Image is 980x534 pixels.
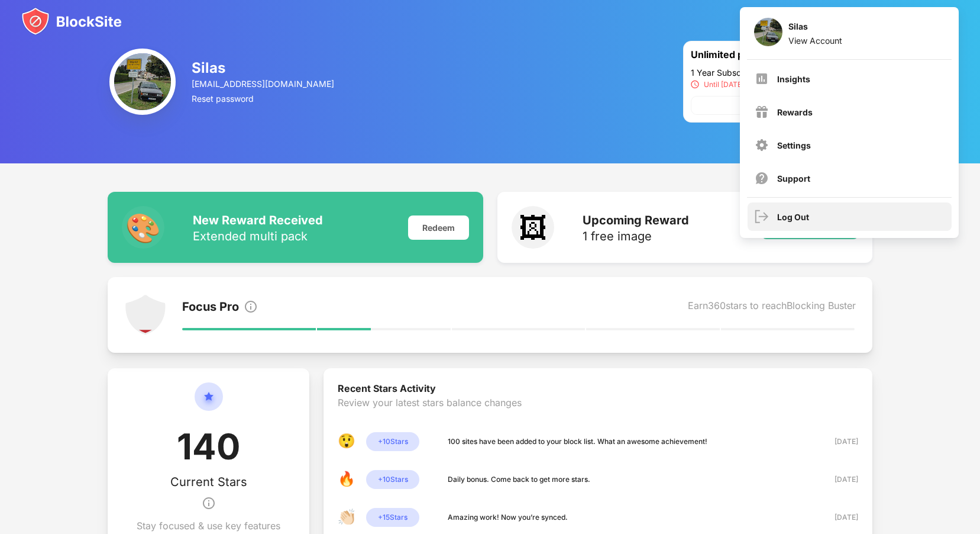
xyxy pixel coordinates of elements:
[788,36,842,46] div: View Account
[244,300,258,314] img: info.svg
[704,80,744,89] div: Until [DATE]
[777,173,810,184] div: Support
[193,213,323,227] div: New Reward Received
[170,475,247,489] div: Current Stars
[777,74,810,84] div: Insights
[366,470,419,489] div: + 10 Stars
[755,138,769,152] img: menu-settings.svg
[583,230,689,242] div: 1 free image
[777,140,811,150] div: Settings
[816,436,858,448] div: [DATE]
[338,470,357,489] div: 🔥
[338,508,357,527] div: 👏🏻
[195,382,223,425] img: circle-star.svg
[366,508,419,527] div: + 15 Stars
[816,474,858,485] div: [DATE]
[691,49,816,63] div: Unlimited plan
[408,215,469,240] div: Redeem
[755,210,769,224] img: logout.svg
[448,436,707,448] div: 100 sites have been added to your block list. What an awesome achievement!
[448,512,568,523] div: Amazing work! Now you’re synced.
[182,300,239,316] div: Focus Pro
[338,382,858,397] div: Recent Stars Activity
[338,432,357,451] div: 😲
[755,105,769,119] img: menu-rewards.svg
[777,107,813,117] div: Rewards
[583,213,689,227] div: Upcoming Reward
[816,512,858,523] div: [DATE]
[202,489,216,517] img: info.svg
[338,397,858,432] div: Review your latest stars balance changes
[192,94,336,104] div: Reset password
[21,7,122,36] img: blocksite-icon.svg
[448,474,590,485] div: Daily bonus. Come back to get more stars.
[193,230,323,242] div: Extended multi pack
[512,206,554,249] div: 🖼
[691,80,699,89] img: clock_red_ic.svg
[124,294,167,336] img: points-level-1.svg
[192,59,336,76] div: Silas
[122,206,164,249] div: 🎨
[755,72,769,86] img: menu-insights.svg
[755,171,769,185] img: support.svg
[754,18,782,46] img: AAcHTteca7BWlUnhsvmLfMs332UXNBtlFyHFUFKAnfQ8lhXt4AN1=s96-c
[177,425,240,475] div: 140
[788,21,842,36] div: Silas
[691,67,865,78] div: 1 Year Subscription
[192,79,336,89] div: [EMAIL_ADDRESS][DOMAIN_NAME]
[688,300,856,316] div: Earn 360 stars to reach Blocking Buster
[109,49,176,115] img: AAcHTteca7BWlUnhsvmLfMs332UXNBtlFyHFUFKAnfQ8lhXt4AN1=s96-c
[366,432,419,451] div: + 10 Stars
[777,212,809,222] div: Log Out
